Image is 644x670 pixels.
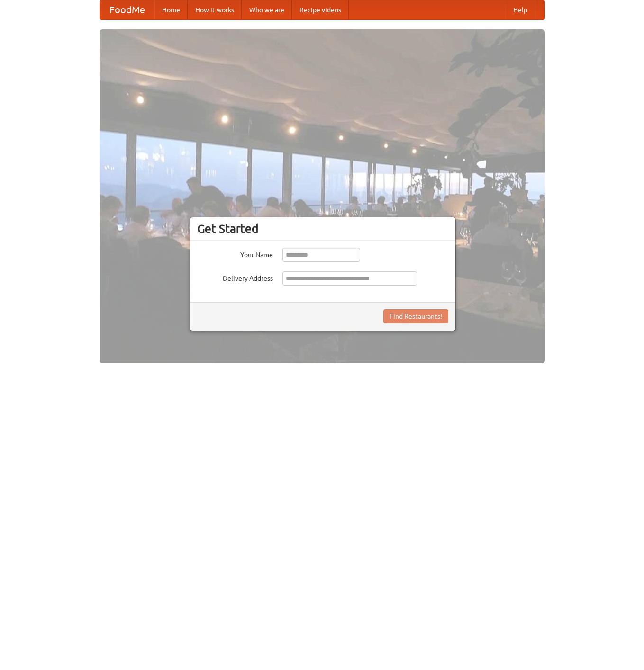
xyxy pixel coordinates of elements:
[242,0,292,19] a: Who we are
[197,248,273,259] label: Your Name
[197,271,273,283] label: Delivery Address
[197,222,448,236] h3: Get Started
[154,0,188,19] a: Home
[292,0,349,19] a: Recipe videos
[383,309,448,323] button: Find Restaurants!
[100,0,154,19] a: FoodMe
[188,0,242,19] a: How it works
[506,0,535,19] a: Help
